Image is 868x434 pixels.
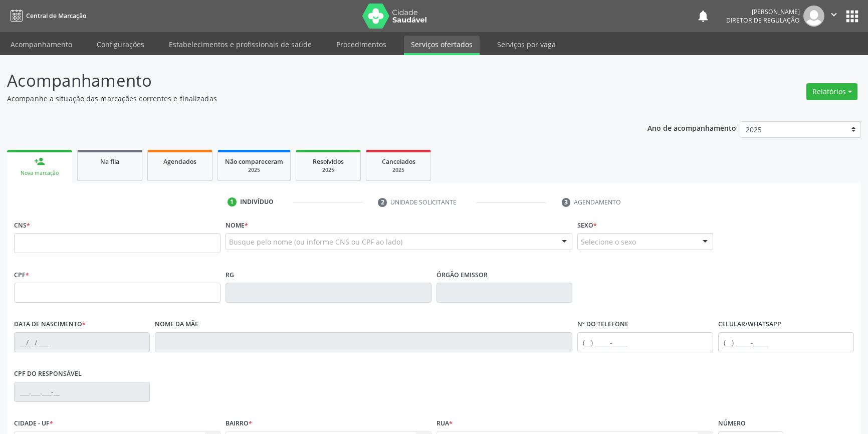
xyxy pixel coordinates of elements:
[803,6,824,27] img: img
[14,218,30,233] label: CNS
[577,218,597,233] label: Sexo
[7,68,605,93] p: Acompanhamento
[155,317,198,332] label: Nome da mãe
[726,8,800,16] div: [PERSON_NAME]
[718,332,854,352] input: (__) _____-_____
[240,197,274,206] div: Indivíduo
[90,36,151,53] a: Configurações
[14,169,65,177] div: Nova marcação
[4,36,79,53] a: Acompanhamento
[225,166,283,174] div: 2025
[581,237,636,247] span: Selecione o sexo
[577,317,628,332] label: Nº do Telefone
[726,16,800,25] span: Diretor de regulação
[303,166,353,174] div: 2025
[14,317,86,332] label: Data de nascimento
[824,6,843,27] button: 
[225,157,283,166] span: Não compareceram
[228,197,237,206] div: 1
[14,382,150,402] input: ___.___.___-__
[226,416,252,431] label: Bairro
[34,156,45,167] div: person_add
[373,166,423,174] div: 2025
[843,8,861,25] button: apps
[313,157,344,166] span: Resolvidos
[26,12,86,20] span: Central de Marcação
[577,332,713,352] input: (__) _____-_____
[226,267,234,283] label: RG
[437,267,488,283] label: Órgão emissor
[163,157,196,166] span: Agendados
[14,267,29,283] label: CPF
[806,83,857,100] button: Relatórios
[7,8,86,24] a: Central de Marcação
[828,9,839,20] i: 
[437,416,453,431] label: Rua
[696,9,710,23] button: notifications
[718,317,781,332] label: Celular/WhatsApp
[226,218,248,233] label: Nome
[718,416,746,431] label: Número
[229,237,402,247] span: Busque pelo nome (ou informe CNS ou CPF ao lado)
[7,93,605,104] p: Acompanhe a situação das marcações correntes e finalizadas
[329,36,393,53] a: Procedimentos
[14,332,150,352] input: __/__/____
[647,121,736,134] p: Ano de acompanhamento
[100,157,119,166] span: Na fila
[490,36,563,53] a: Serviços por vaga
[14,366,82,382] label: CPF do responsável
[162,36,319,53] a: Estabelecimentos e profissionais de saúde
[382,157,415,166] span: Cancelados
[404,36,480,55] a: Serviços ofertados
